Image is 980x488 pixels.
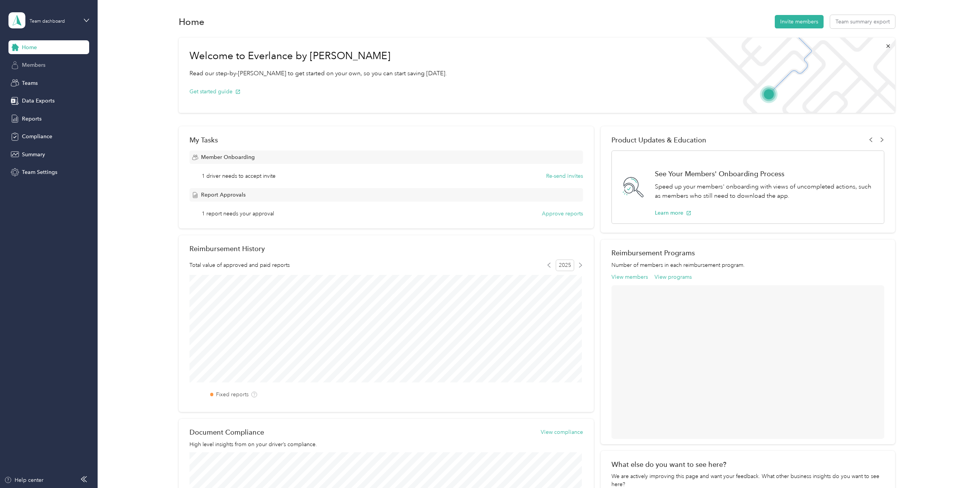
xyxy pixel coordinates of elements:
label: Fixed reports [216,390,249,399]
h2: Document Compliance [189,428,264,436]
h2: Reimbursement History [189,245,265,253]
div: Team dashboard [30,19,65,24]
h1: Home [179,18,204,26]
span: Teams [22,79,38,87]
button: Learn more [655,209,691,217]
span: Data Exports [22,97,55,105]
span: Home [22,43,37,51]
span: Summary [22,151,45,159]
button: Help center [4,476,43,484]
span: 1 report needs your approval [202,210,274,218]
span: Compliance [22,132,52,141]
p: Number of members in each reimbursement program. [611,261,884,269]
div: My Tasks [189,136,583,144]
iframe: Everlance-gr Chat Button Frame [937,445,980,488]
img: Welcome to everlance [698,38,895,113]
button: View programs [654,273,692,281]
span: Report Approvals [201,191,246,199]
span: Total value of approved and paid reports [189,261,290,269]
button: Re-send invites [546,172,583,180]
span: Members [22,61,45,69]
span: Reports [22,115,42,123]
span: Team Settings [22,168,57,176]
h1: See Your Members' Onboarding Process [655,170,876,178]
p: Read our step-by-[PERSON_NAME] to get started on your own, so you can start saving [DATE]. [189,69,447,78]
div: What else do you want to see here? [611,460,884,468]
button: Approve reports [542,210,583,218]
button: Team summary export [830,15,895,28]
h2: Reimbursement Programs [611,249,884,257]
button: Get started guide [189,88,241,96]
p: High level insights from on your driver’s compliance. [189,440,583,448]
span: 1 driver needs to accept invite [202,172,276,180]
p: Speed up your members' onboarding with views of uncompleted actions, such as members who still ne... [655,182,876,201]
button: View compliance [541,428,583,436]
h1: Welcome to Everlance by [PERSON_NAME] [189,50,447,62]
span: 2025 [556,260,574,271]
button: Invite members [775,15,824,28]
span: Product Updates & Education [611,136,706,144]
span: Member Onboarding [201,153,255,161]
button: View members [611,273,648,281]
